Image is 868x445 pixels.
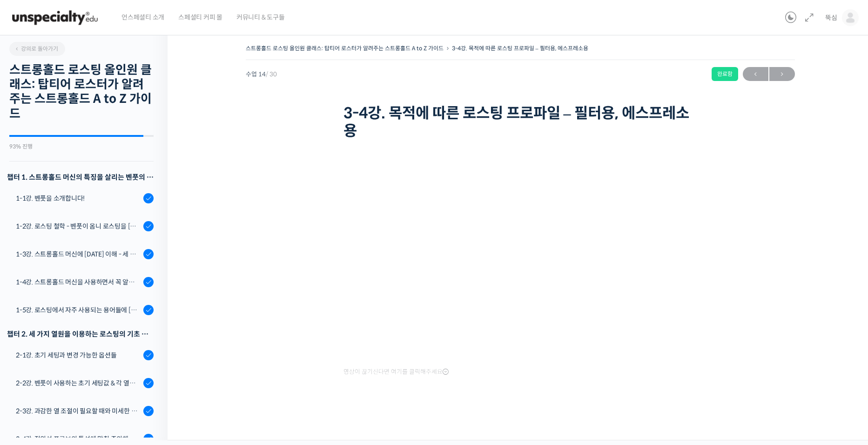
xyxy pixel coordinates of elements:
[246,45,444,52] a: 스트롱홀드 로스팅 올인원 클래스: 탑티어 로스터가 알려주는 스트롱홀드 A to Z 가이드
[16,378,141,388] div: 2-2강. 벤풋이 사용하는 초기 세팅값 & 각 열원이 하는 역할
[16,350,141,360] div: 2-1강. 초기 세팅과 변경 가능한 옵션들
[452,45,588,52] a: 3-4강. 목적에 따른 로스팅 프로파일 – 필터용, 에스프레소용
[769,68,795,81] span: →
[343,104,697,140] h1: 3-4강. 목적에 따른 로스팅 프로파일 – 필터용, 에스프레소용
[16,434,141,444] div: 2-4강. 적외선 프로브의 특성에 맞춰 주의해야 할 점들
[9,42,65,56] a: 강의로 돌아가기
[743,68,768,81] span: ←
[9,144,154,149] div: 93% 진행
[7,328,154,340] div: 챕터 2. 세 가지 열원을 이용하는 로스팅의 기초 설계
[343,368,449,376] span: 영상이 끊기신다면 여기를 클릭해주세요
[16,305,141,315] div: 1-5강. 로스팅에서 자주 사용되는 용어들에 [DATE] 이해
[16,193,141,203] div: 1-1강. 벤풋을 소개합니다!
[16,221,141,231] div: 1-2강. 로스팅 철학 - 벤풋이 옴니 로스팅을 [DATE] 않는 이유
[7,171,154,183] h3: 챕터 1. 스트롱홀드 머신의 특징을 살리는 벤풋의 로스팅 방식
[16,277,141,287] div: 1-4강. 스트롱홀드 머신을 사용하면서 꼭 알고 있어야 할 유의사항
[825,13,837,22] span: 뚝심
[16,249,141,259] div: 1-3강. 스트롱홀드 머신에 [DATE] 이해 - 세 가지 열원이 만들어내는 변화
[246,71,277,77] span: 수업 14
[14,45,58,52] span: 강의로 돌아가기
[743,67,768,81] a: ←이전
[266,70,277,78] span: / 30
[9,63,154,121] h2: 스트롱홀드 로스팅 올인원 클래스: 탑티어 로스터가 알려주는 스트롱홀드 A to Z 가이드
[16,406,141,416] div: 2-3강. 과감한 열 조절이 필요할 때와 미세한 열 조절이 필요할 때
[769,67,795,81] a: 다음→
[712,67,738,81] div: 완료함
